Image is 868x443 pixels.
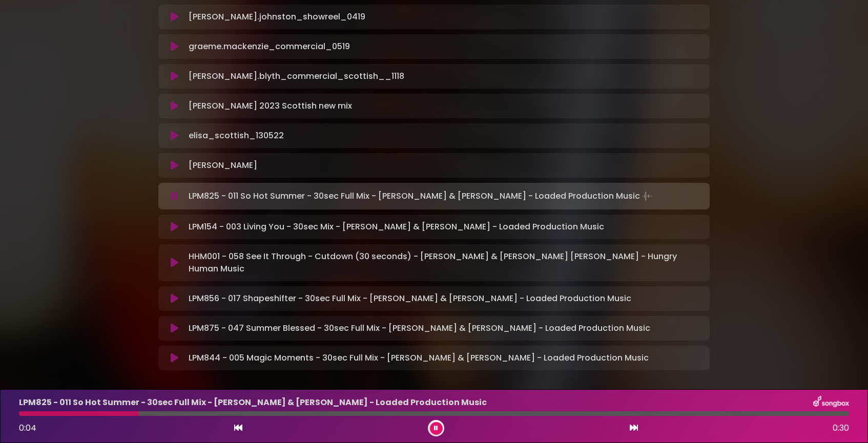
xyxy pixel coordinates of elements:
p: [PERSON_NAME].johnston_showreel_0419 [189,11,365,23]
p: LPM844 - 005 Magic Moments - 30sec Full Mix - [PERSON_NAME] & [PERSON_NAME] - Loaded Production M... [189,352,649,364]
p: LPM825 - 011 So Hot Summer - 30sec Full Mix - [PERSON_NAME] & [PERSON_NAME] - Loaded Production M... [19,396,487,409]
p: LPM825 - 011 So Hot Summer - 30sec Full Mix - [PERSON_NAME] & [PERSON_NAME] - Loaded Production M... [189,189,654,203]
img: songbox-logo-white.png [813,396,849,409]
p: graeme.mackenzie_commercial_0519 [189,40,350,53]
p: LPM875 - 047 Summer Blessed - 30sec Full Mix - [PERSON_NAME] & [PERSON_NAME] - Loaded Production ... [189,322,650,334]
p: [PERSON_NAME] 2023 Scottish new mix [189,100,352,112]
p: [PERSON_NAME] [189,159,257,172]
p: LPM856 - 017 Shapeshifter - 30sec Full Mix - [PERSON_NAME] & [PERSON_NAME] - Loaded Production Music [189,292,631,305]
p: HHM001 - 058 See It Through - Cutdown (30 seconds) - [PERSON_NAME] & [PERSON_NAME] [PERSON_NAME] ... [189,250,704,275]
p: [PERSON_NAME].blyth_commercial_scottish__1118 [189,70,404,82]
p: elisa_scottish_130522 [189,130,284,142]
img: waveform4.gif [640,189,654,203]
p: LPM154 - 003 Living You - 30sec Mix - [PERSON_NAME] & [PERSON_NAME] - Loaded Production Music [189,221,604,233]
